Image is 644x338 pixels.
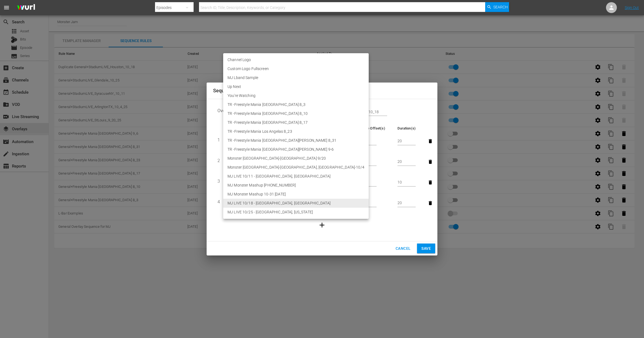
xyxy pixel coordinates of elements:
li: Monster [GEOGRAPHIC_DATA]-[GEOGRAPHIC_DATA] 9/20 [223,154,369,163]
li: MJ Monster Mashup 10-31 [DATE] [223,190,369,199]
li: You're Watching [223,91,369,100]
li: MJ LIVE 10/11 - [GEOGRAPHIC_DATA], [GEOGRAPHIC_DATA] [223,172,369,181]
li: Monster [GEOGRAPHIC_DATA]-[GEOGRAPHIC_DATA], [GEOGRAPHIC_DATA]-10/4 [223,163,369,172]
img: ans4CAIJ8jUAAAAAAAAAAAAAAAAAAAAAAAAgQb4GAAAAAAAAAAAAAAAAAAAAAAAAJMjXAAAAAAAAAAAAAAAAAAAAAAAAgAT5G... [13,1,39,14]
li: MJ LIVE 10/25 - [GEOGRAPHIC_DATA], [US_STATE] [223,208,369,217]
li: TR -Freestyle Mania [GEOGRAPHIC_DATA][PERSON_NAME] 9-6 [223,145,369,154]
li: TR -Freestyle Mania [GEOGRAPHIC_DATA] 8_10 [223,109,369,118]
li: MJ LIVE 10/18 - [GEOGRAPHIC_DATA], [GEOGRAPHIC_DATA] [223,199,369,208]
span: menu [3,4,10,11]
li: TR -Freestyle Mania [GEOGRAPHIC_DATA] 8_3 [223,100,369,109]
span: Search [493,2,508,12]
li: TR -Freestyle Mania [GEOGRAPHIC_DATA][PERSON_NAME] 8_31 [223,136,369,145]
li: Channel Logo [223,55,369,64]
li: Up Next [223,82,369,91]
li: Custom Logo Fullscreen [223,64,369,73]
li: MJ Monster Mashup [PHONE_NUMBER] [223,181,369,190]
li: MJ Lband Sample [223,73,369,82]
li: TR -Freestyle Mania Los Angelas 8_23 [223,127,369,136]
li: TR -Freestyle Mania [GEOGRAPHIC_DATA] 8_17 [223,118,369,127]
a: Sign Out [625,5,639,10]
